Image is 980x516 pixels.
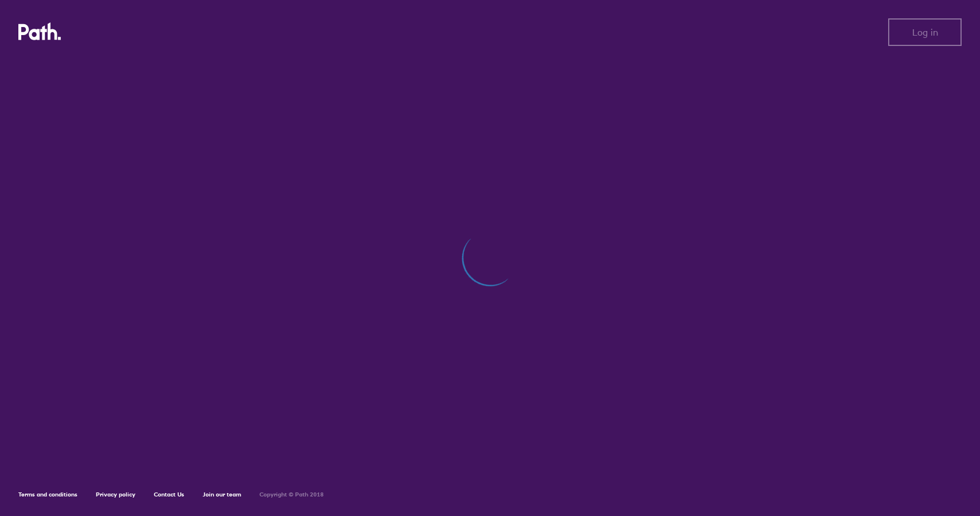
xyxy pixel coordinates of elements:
[259,491,324,498] h6: Copyright © Path 2018
[96,491,135,498] a: Privacy policy
[203,491,241,498] a: Join our team
[912,27,938,37] span: Log in
[154,491,184,498] a: Contact Us
[888,18,962,46] button: Log in
[18,491,78,498] a: Terms and conditions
